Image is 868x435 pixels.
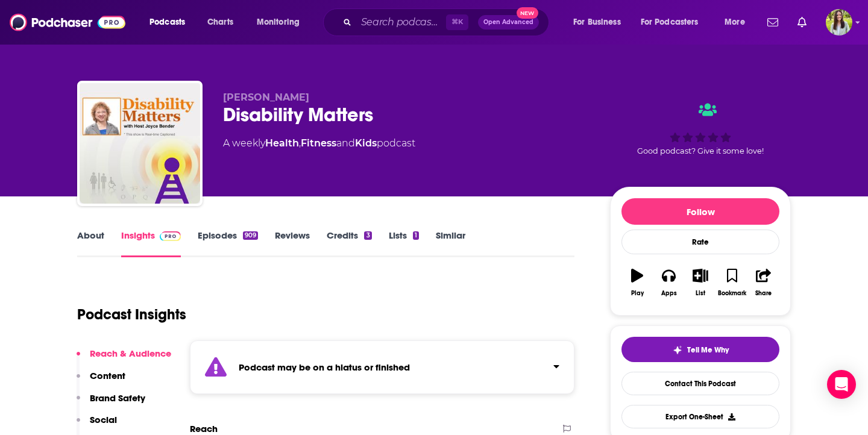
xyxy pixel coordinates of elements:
[10,11,125,34] img: Podchaser - Follow, Share and Rate Podcasts
[696,290,705,297] div: List
[827,370,856,399] div: Open Intercom Messenger
[327,230,371,257] a: Credits3
[389,230,419,257] a: Lists1
[190,340,574,394] section: Click to expand status details
[610,92,791,166] div: Good podcast? Give it some love!
[335,8,561,36] div: Search podcasts, credits, & more...
[573,14,621,31] span: For Business
[637,146,764,155] span: Good podcast? Give it some love!
[141,13,201,32] button: open menu
[248,13,315,32] button: open menu
[793,12,811,33] a: Show notifications dropdown
[755,290,772,297] div: Share
[621,230,779,254] div: Rate
[90,348,171,359] p: Reach & Audience
[621,261,653,304] button: Play
[621,372,779,395] a: Contact This Podcast
[77,348,171,370] button: Reach & Audience
[149,14,185,31] span: Podcasts
[207,14,233,31] span: Charts
[80,83,200,204] img: Disability Matters
[478,15,539,30] button: Open AdvancedNew
[121,230,181,257] a: InsightsPodchaser Pro
[190,423,218,434] h2: Reach
[725,14,745,31] span: More
[265,137,299,149] a: Health
[661,290,677,297] div: Apps
[673,345,682,355] img: tell me why sparkle
[826,9,852,36] button: Show profile menu
[631,290,644,297] div: Play
[565,13,636,32] button: open menu
[716,261,747,304] button: Bookmark
[257,14,300,31] span: Monitoring
[621,405,779,428] button: Export One-Sheet
[200,13,241,32] a: Charts
[763,12,783,33] a: Show notifications dropdown
[198,230,258,257] a: Episodes909
[436,230,465,257] a: Similar
[446,14,468,30] span: ⌘ K
[653,261,684,304] button: Apps
[633,13,716,32] button: open menu
[826,9,852,36] span: Logged in as meaghanyoungblood
[299,137,301,149] span: ,
[301,137,336,149] a: Fitness
[336,137,355,149] span: and
[621,198,779,225] button: Follow
[356,13,446,32] input: Search podcasts, credits, & more...
[90,392,145,404] p: Brand Safety
[275,230,310,257] a: Reviews
[160,231,181,241] img: Podchaser Pro
[90,414,117,425] p: Social
[413,231,419,240] div: 1
[621,337,779,362] button: tell me why sparkleTell Me Why
[239,361,410,373] strong: Podcast may be on a hiatus or finished
[243,231,258,240] div: 909
[641,14,699,31] span: For Podcasters
[716,13,760,32] button: open menu
[77,305,186,324] h1: Podcast Insights
[483,19,533,25] span: Open Advanced
[687,345,729,355] span: Tell Me Why
[718,290,746,297] div: Bookmark
[748,261,779,304] button: Share
[223,136,415,151] div: A weekly podcast
[364,231,371,240] div: 3
[685,261,716,304] button: List
[826,9,852,36] img: User Profile
[355,137,377,149] a: Kids
[77,370,125,392] button: Content
[90,370,125,381] p: Content
[223,92,309,103] span: [PERSON_NAME]
[77,392,145,415] button: Brand Safety
[77,230,104,257] a: About
[517,7,538,19] span: New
